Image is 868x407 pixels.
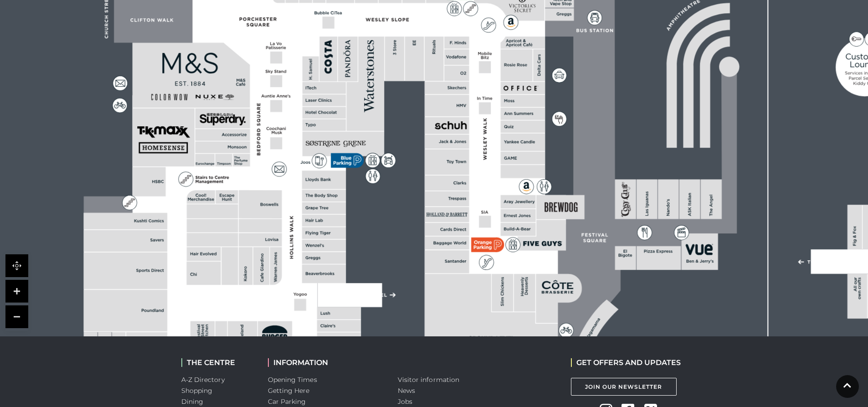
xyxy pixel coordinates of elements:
[181,358,254,367] h2: THE CENTRE
[268,397,306,406] a: Car Parking
[398,386,415,395] a: News
[181,397,204,406] a: Dining
[268,386,310,395] a: Getting Here
[268,376,317,384] a: Opening Times
[571,378,677,396] a: Join Our Newsletter
[398,397,412,406] a: Jobs
[398,376,460,384] a: Visitor information
[181,386,213,395] a: Shopping
[571,358,681,367] h2: GET OFFERS AND UPDATES
[181,376,225,384] a: A-Z Directory
[268,358,384,367] h2: INFORMATION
